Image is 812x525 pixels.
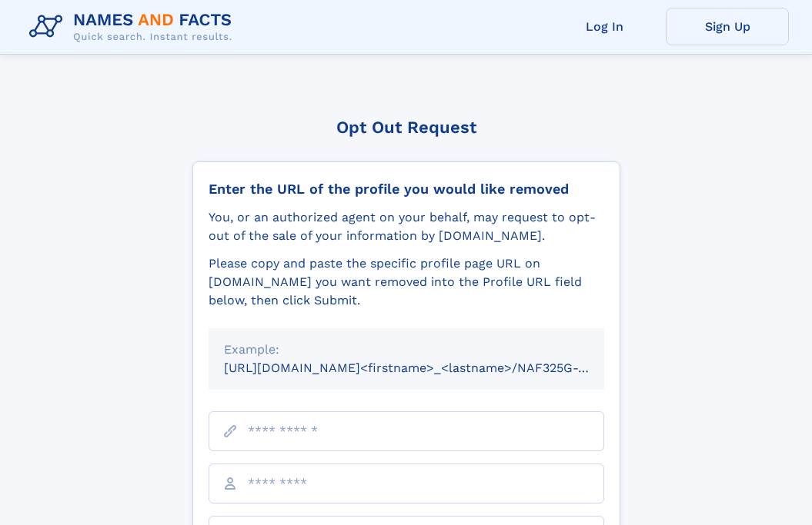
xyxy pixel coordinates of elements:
div: Please copy and paste the specific profile page URL on [DOMAIN_NAME] you want removed into the Pr... [209,254,604,310]
div: Example: [224,341,589,359]
div: Opt Out Request [192,118,620,137]
img: Logo Names and Facts [23,6,245,48]
div: You, or an authorized agent on your behalf, may request to opt-out of the sale of your informatio... [209,208,604,245]
a: Sign Up [666,8,789,45]
div: Enter the URL of the profile you would like removed [209,181,604,198]
small: [URL][DOMAIN_NAME]<firstname>_<lastname>/NAF325G-xxxxxxxx [224,361,633,375]
a: Log In [543,8,666,45]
